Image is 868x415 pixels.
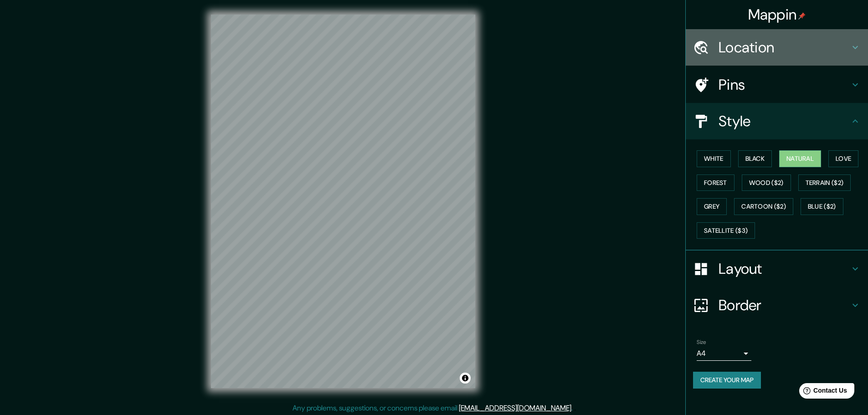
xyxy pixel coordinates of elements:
a: [EMAIL_ADDRESS][DOMAIN_NAME] [459,403,571,413]
img: pin-icon.png [798,12,806,20]
h4: Border [719,296,850,314]
button: Satellite ($3) [697,222,755,239]
div: Pins [686,67,868,103]
h4: Pins [719,76,850,94]
canvas: Map [211,15,475,388]
div: Style [686,103,868,139]
button: Love [828,150,858,167]
h4: Layout [719,260,850,278]
button: Cartoon ($2) [734,198,793,215]
div: Border [686,287,868,323]
button: Blue ($2) [801,198,843,215]
button: Toggle attribution [460,373,471,384]
div: . [574,403,576,414]
div: Location [686,29,868,66]
h4: Mappin [748,5,806,24]
button: Wood ($2) [742,174,791,191]
div: Layout [686,251,868,287]
button: Grey [697,198,727,215]
button: Create your map [693,372,761,389]
button: Terrain ($2) [798,174,851,191]
button: Natural [779,150,821,167]
h4: Location [719,38,850,56]
div: . [573,403,574,414]
button: White [697,150,731,167]
h4: Style [719,112,850,130]
iframe: Help widget launcher [787,379,858,405]
button: Forest [697,174,734,191]
p: Any problems, suggestions, or concerns please email . [293,403,573,414]
button: Black [738,150,772,167]
label: Size [697,338,706,346]
div: A4 [697,346,751,361]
